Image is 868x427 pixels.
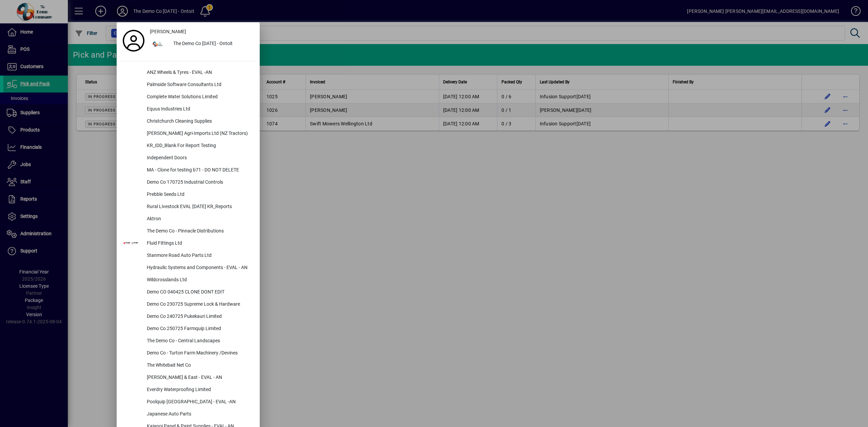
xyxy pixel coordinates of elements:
[141,311,256,323] div: Demo Co 240725 Pukekauri Limited
[168,38,256,50] div: The Demo Co [DATE] - Ontoit
[141,238,256,250] div: Fluid Fittings Ltd
[141,201,256,213] div: Rural Livestock EVAL [DATE] KR_Reports
[141,347,256,360] div: Demo Co - Turton Farm Machinery /Devines
[141,103,256,116] div: Equus Industries Ltd
[120,213,256,225] button: Aktron
[120,323,256,335] button: Demo Co 250725 Farmquip Limited
[120,67,256,79] button: ANZ Wheels & Tyres - EVAL -AN
[141,79,256,91] div: Palmside Software Consultants Ltd
[120,360,256,372] button: The Whitebait Net Co
[120,91,256,103] button: Complete Water Solutions Limited
[120,103,256,116] button: Equus Industries Ltd
[141,91,256,103] div: Complete Water Solutions Limited
[150,28,186,35] span: [PERSON_NAME]
[120,286,256,299] button: Demo CO 040425 CLONE DONT EDIT
[120,225,256,238] button: The Demo Co - Pinnacle Distributions
[141,299,256,311] div: Demo Co 230725 Supreme Lock & Hardware
[141,116,256,128] div: Christchurch Cleaning Supplies
[120,311,256,323] button: Demo Co 240725 Pukekauri Limited
[141,67,256,79] div: ANZ Wheels & Tyres - EVAL -AN
[120,262,256,274] button: Hydraulic Systems and Components - EVAL - AN
[141,286,256,299] div: Demo CO 040425 CLONE DONT EDIT
[120,250,256,262] button: Stanmore Road Auto Parts Ltd
[120,116,256,128] button: Christchurch Cleaning Supplies
[141,128,256,140] div: [PERSON_NAME] Agri-Imports Ltd (NZ Tractors)
[120,177,256,189] button: Demo Co 170725 Industrial Controls
[141,360,256,372] div: The Whitebait Net Co
[141,213,256,225] div: Aktron
[120,35,147,47] a: Profile
[120,152,256,164] button: Independent Doors
[141,396,256,408] div: Poolquip [GEOGRAPHIC_DATA] - EVAL -AN
[120,164,256,177] button: MA - Clone for testing b71 - DO NOT DELETE
[120,201,256,213] button: Rural Livestock EVAL [DATE] KR_Reports
[120,189,256,201] button: Prebble Seeds Ltd
[120,128,256,140] button: [PERSON_NAME] Agri-Imports Ltd (NZ Tractors)
[141,262,256,274] div: Hydraulic Systems and Components - EVAL - AN
[141,189,256,201] div: Prebble Seeds Ltd
[141,323,256,335] div: Demo Co 250725 Farmquip Limited
[141,372,256,384] div: [PERSON_NAME] & East - EVAL - AN
[120,384,256,396] button: Everdry Waterproofing Limited
[120,335,256,347] button: The Demo Co - Central Landscapes
[120,347,256,360] button: Demo Co - Turton Farm Machinery /Devines
[120,238,256,250] button: Fluid Fittings Ltd
[120,299,256,311] button: Demo Co 230725 Supreme Lock & Hardware
[147,26,256,38] a: [PERSON_NAME]
[120,408,256,421] button: Japanese Auto Parts
[120,79,256,91] button: Palmside Software Consultants Ltd
[120,396,256,408] button: Poolquip [GEOGRAPHIC_DATA] - EVAL -AN
[141,335,256,347] div: The Demo Co - Central Landscapes
[141,177,256,189] div: Demo Co 170725 Industrial Controls
[141,140,256,152] div: KR_IDD_Blank For Report Testing
[147,38,256,50] button: The Demo Co [DATE] - Ontoit
[141,164,256,177] div: MA - Clone for testing b71 - DO NOT DELETE
[141,152,256,164] div: Independent Doors
[141,225,256,238] div: The Demo Co - Pinnacle Distributions
[141,274,256,286] div: Wildcrosslands Ltd
[141,384,256,396] div: Everdry Waterproofing Limited
[120,274,256,286] button: Wildcrosslands Ltd
[120,140,256,152] button: KR_IDD_Blank For Report Testing
[141,250,256,262] div: Stanmore Road Auto Parts Ltd
[120,372,256,384] button: [PERSON_NAME] & East - EVAL - AN
[141,408,256,421] div: Japanese Auto Parts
